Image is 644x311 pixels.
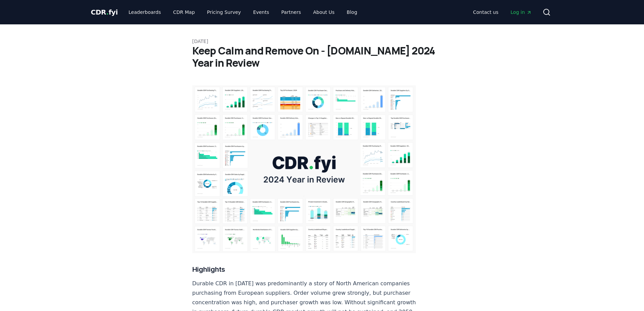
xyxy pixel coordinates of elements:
[192,45,452,69] h1: Keep Calm and Remove On - [DOMAIN_NAME] 2024 Year in Review
[168,6,200,18] a: CDR Map
[308,6,340,18] a: About Us
[505,6,537,18] a: Log in
[510,9,531,16] span: Log in
[192,85,416,253] img: blog post image
[91,8,118,16] span: CDR fyi
[201,6,246,18] a: Pricing Survey
[192,264,416,275] h3: Highlights
[123,6,166,18] a: Leaderboards
[276,6,306,18] a: Partners
[91,7,118,17] a: CDR.fyi
[248,6,275,18] a: Events
[341,6,363,18] a: Blog
[192,38,452,45] p: [DATE]
[106,8,109,16] span: .
[468,6,504,18] a: Contact us
[468,6,537,18] nav: Main
[123,6,362,18] nav: Main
